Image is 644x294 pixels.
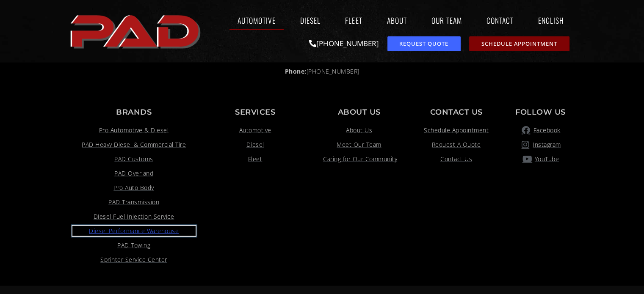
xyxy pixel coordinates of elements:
p: About Us [315,108,403,116]
a: Contact [478,11,521,30]
span: PAD Heavy Diesel & Commercial Tire [82,140,186,150]
a: [PHONE_NUMBER] [309,38,379,48]
span: PAD Towing [117,240,150,250]
span: Contact Us [440,154,472,164]
a: Caring for Our Community [315,154,403,164]
a: Fleet [337,11,370,30]
span: Caring for Our Community [321,154,397,164]
a: Visit link opens in a new tab [72,255,196,265]
p: Brands [72,108,196,116]
a: Pro Automotive & Diesel [72,125,196,135]
span: Sprinter Service Center [100,255,167,265]
a: Visit link opens in a new tab [72,183,196,193]
a: Diesel [204,140,307,150]
a: pro automotive and diesel facebook page [509,125,572,135]
a: Request A Quote [412,140,500,150]
a: Contact Us [412,154,500,164]
a: pro automotive and diesel home page [68,8,205,54]
a: Visit link opens in a new tab [72,168,196,179]
span: Diesel [246,140,264,150]
p: Services [204,108,307,116]
a: About [379,11,415,30]
strong: Phone: [285,67,307,75]
span: PAD Overland [114,168,153,179]
span: PAD Customs [114,154,153,164]
a: Fleet [204,154,307,164]
span: [PHONE_NUMBER] [285,66,359,77]
a: Visit link opens in a new tab [72,240,196,250]
a: Meet Our Team [315,140,403,150]
a: pro automotive and diesel instagram page [509,140,572,150]
a: request a service or repair quote [387,36,461,51]
span: Request A Quote [432,140,481,150]
span: Diesel Performance Warehouse [89,226,179,236]
a: PAD Customs [72,154,196,164]
a: Phone:[PHONE_NUMBER] [72,66,572,77]
p: Contact us [412,108,500,116]
span: Meet Our Team [337,140,381,150]
span: Request Quote [399,41,448,47]
span: PAD Transmission [108,197,159,207]
a: English [530,11,576,30]
a: schedule repair or service appointment [469,36,569,51]
a: Visit link opens in a new tab [72,226,196,236]
span: Schedule Appointment [481,41,557,47]
span: Schedule Appointment [424,125,489,135]
span: YouTube [533,154,559,164]
a: Our Team [423,11,470,30]
img: The image shows the word "PAD" in bold, red, uppercase letters with a slight shadow effect. [68,8,205,54]
a: YouTube [509,154,572,164]
a: PAD Transmission [72,197,196,207]
span: Diesel Fuel Injection Service [94,212,174,222]
a: Diesel [292,11,329,30]
a: Schedule Appointment [412,125,500,135]
span: About Us [346,125,372,135]
a: Visit link opens in a new tab [72,140,196,150]
span: Fleet [248,154,263,164]
span: Automotive [239,125,271,135]
a: Automotive [229,11,284,30]
a: About Us [315,125,403,135]
p: Follow Us [509,108,572,116]
nav: Menu [205,11,576,30]
a: Visit link opens in a new tab [72,212,196,222]
a: Automotive [204,125,307,135]
span: Pro Automotive & Diesel [99,125,169,135]
span: Facebook [531,125,560,135]
span: Pro Auto Body [113,183,154,193]
span: Instagram [531,140,561,150]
